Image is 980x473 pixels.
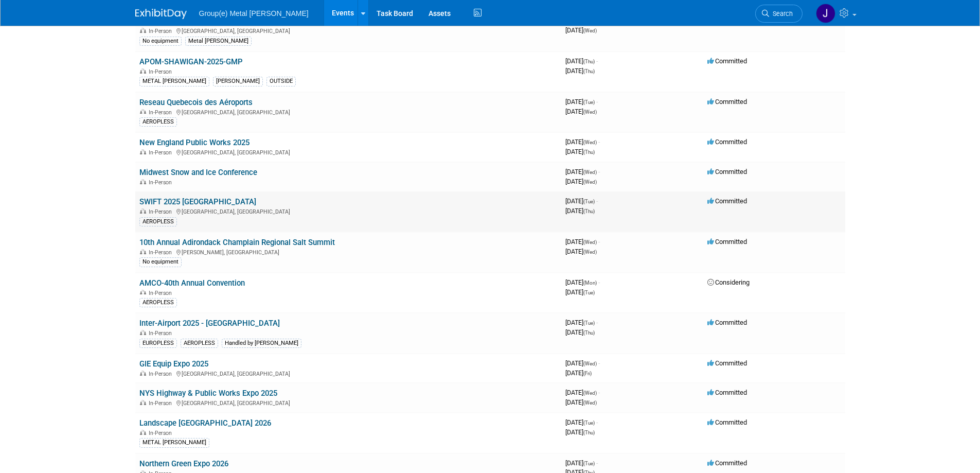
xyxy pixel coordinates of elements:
[596,98,598,106] span: -
[149,371,175,377] span: In-Person
[139,278,245,288] a: AMCO-40th Annual Convention
[565,288,595,296] span: [DATE]
[565,278,600,286] span: [DATE]
[596,418,598,426] span: -
[565,108,597,115] span: [DATE]
[583,420,595,426] span: (Tue)
[769,10,793,17] span: Search
[139,117,177,127] div: AEROPLESS
[583,361,597,366] span: (Wed)
[598,138,600,146] span: -
[583,169,597,175] span: (Wed)
[139,77,209,86] div: METAL [PERSON_NAME]
[139,138,250,147] a: New England Public Works 2025
[707,359,747,367] span: Committed
[707,278,750,286] span: Considering
[149,179,175,186] span: In-Person
[139,217,177,226] div: AEROPLESS
[222,339,301,348] div: Handled by [PERSON_NAME]
[583,139,597,145] span: (Wed)
[139,207,557,215] div: [GEOGRAPHIC_DATA], [GEOGRAPHIC_DATA]
[565,138,600,146] span: [DATE]
[565,319,598,326] span: [DATE]
[139,248,557,256] div: [PERSON_NAME], [GEOGRAPHIC_DATA]
[139,389,277,398] a: NYS Highway & Public Works Expo 2025
[149,249,175,256] span: In-Person
[583,239,597,245] span: (Wed)
[139,257,182,267] div: No equipment
[565,418,598,426] span: [DATE]
[596,459,598,467] span: -
[139,108,557,116] div: [GEOGRAPHIC_DATA], [GEOGRAPHIC_DATA]
[755,5,803,23] a: Search
[139,197,256,206] a: SWIFT 2025 [GEOGRAPHIC_DATA]
[139,418,271,428] a: Landscape [GEOGRAPHIC_DATA] 2026
[139,26,557,34] div: [GEOGRAPHIC_DATA], [GEOGRAPHIC_DATA]
[139,148,557,156] div: [GEOGRAPHIC_DATA], [GEOGRAPHIC_DATA]
[565,67,595,75] span: [DATE]
[139,298,177,307] div: AEROPLESS
[596,57,598,65] span: -
[583,290,595,295] span: (Tue)
[139,238,335,247] a: 10th Annual Adirondack Champlain Regional Salt Summit
[583,249,597,255] span: (Wed)
[583,59,595,64] span: (Thu)
[596,319,598,326] span: -
[140,109,146,114] img: In-Person Event
[185,37,252,46] div: Metal [PERSON_NAME]
[598,389,600,396] span: -
[565,238,600,246] span: [DATE]
[583,330,595,336] span: (Thu)
[583,28,597,33] span: (Wed)
[598,238,600,246] span: -
[140,149,146,154] img: In-Person Event
[181,339,218,348] div: AEROPLESS
[140,179,146,184] img: In-Person Event
[139,98,253,107] a: Reseau Quebecois des Aéroports
[149,28,175,34] span: In-Person
[565,359,600,367] span: [DATE]
[140,430,146,435] img: In-Person Event
[565,398,597,406] span: [DATE]
[266,77,296,86] div: OUTSIDE
[707,57,747,65] span: Committed
[583,371,592,376] span: (Fri)
[565,459,598,467] span: [DATE]
[140,208,146,214] img: In-Person Event
[598,359,600,367] span: -
[583,430,595,435] span: (Thu)
[707,168,747,176] span: Committed
[149,430,175,436] span: In-Person
[149,208,175,215] span: In-Person
[565,178,597,185] span: [DATE]
[149,68,175,75] span: In-Person
[139,459,228,468] a: Northern Green Expo 2026
[565,328,595,336] span: [DATE]
[199,9,309,17] span: Group(e) Metal [PERSON_NAME]
[149,290,175,296] span: In-Person
[596,197,598,205] span: -
[149,400,175,407] span: In-Person
[707,138,747,146] span: Committed
[149,330,175,337] span: In-Person
[707,389,747,396] span: Committed
[565,428,595,436] span: [DATE]
[140,290,146,295] img: In-Person Event
[565,57,598,65] span: [DATE]
[565,197,598,205] span: [DATE]
[565,26,597,34] span: [DATE]
[583,109,597,115] span: (Wed)
[139,438,209,447] div: METAL [PERSON_NAME]
[565,369,592,377] span: [DATE]
[707,98,747,106] span: Committed
[707,197,747,205] span: Committed
[213,77,263,86] div: [PERSON_NAME]
[583,208,595,214] span: (Thu)
[139,369,557,377] div: [GEOGRAPHIC_DATA], [GEOGRAPHIC_DATA]
[140,371,146,376] img: In-Person Event
[149,109,175,116] span: In-Person
[139,57,243,66] a: APOM-SHAWIGAN-2025-GMP
[565,248,597,255] span: [DATE]
[583,461,595,466] span: (Tue)
[598,168,600,176] span: -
